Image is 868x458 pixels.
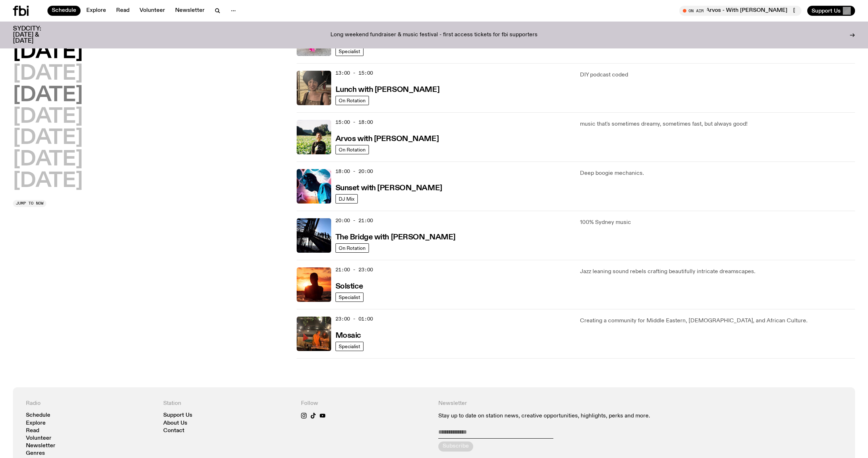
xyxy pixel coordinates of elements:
a: Explore [82,6,110,16]
span: 13:00 - 15:00 [335,70,373,76]
p: Deep boogie mechanics. [580,169,855,178]
a: On Rotation [335,243,369,253]
a: Specialist [335,47,364,56]
p: 100% Sydney music [580,218,855,227]
a: Support Us [163,413,192,418]
h3: Lunch with [PERSON_NAME] [335,86,439,94]
span: On Rotation [339,147,366,152]
span: Jump to now [16,201,44,205]
p: Stay up to date on station news, creative opportunities, highlights, perks and more. [438,413,705,420]
p: Creating a community for Middle Eastern, [DEMOGRAPHIC_DATA], and African Culture. [580,317,855,325]
img: Simon Caldwell stands side on, looking downwards. He has headphones on. Behind him is a brightly ... [297,169,331,204]
h3: Sunset with [PERSON_NAME] [335,184,442,192]
button: Support Us [807,6,855,16]
span: On Rotation [339,98,366,103]
img: Bri is smiling and wearing a black t-shirt. She is standing in front of a lush, green field. Ther... [297,120,331,154]
a: Volunteer [26,436,51,441]
p: Jazz leaning sound rebels crafting beautifully intricate dreamscapes. [580,267,855,276]
span: 23:00 - 01:00 [335,316,373,322]
span: Specialist [339,294,360,300]
h3: The Bridge with [PERSON_NAME] [335,234,456,241]
img: A girl standing in the ocean as waist level, staring into the rise of the sun. [297,267,331,302]
h3: SYDCITY: [DATE] & [DATE] [13,26,59,44]
img: Tommy and Jono Playing at a fundraiser for Palestine [297,317,331,351]
a: Specialist [335,293,364,302]
a: Read [26,428,39,434]
h3: Arvos with [PERSON_NAME] [335,135,439,143]
h3: Solstice [335,283,363,290]
span: 21:00 - 23:00 [335,266,373,273]
a: On Rotation [335,145,369,154]
p: Long weekend fundraiser & music festival - first access tickets for fbi supporters [330,32,538,38]
a: Schedule [47,6,81,16]
button: [DATE] [13,107,83,127]
span: DJ Mix [339,196,355,201]
button: Subscribe [438,441,473,452]
a: Arvos with [PERSON_NAME] [335,134,439,143]
button: [DATE] [13,42,83,62]
a: Solstice [335,281,363,290]
h4: Station [163,400,292,407]
button: [DATE] [13,64,83,84]
span: Specialist [339,48,360,54]
span: 15:00 - 18:00 [335,119,373,126]
p: music that's sometimes dreamy, sometimes fast, but always good! [580,120,855,128]
span: Specialist [339,343,360,349]
h3: Mosaic [335,332,361,340]
button: Jump to now [13,200,46,207]
button: [DATE] [13,128,83,148]
button: [DATE] [13,150,83,170]
a: Genres [26,451,45,456]
h4: Radio [26,400,155,407]
a: Newsletter [171,6,209,16]
button: [DATE] [13,85,83,106]
h4: Follow [301,400,430,407]
span: Support Us [812,8,841,14]
img: People climb Sydney's Harbour Bridge [297,218,331,253]
a: Schedule [26,413,50,418]
span: 20:00 - 21:00 [335,217,373,224]
span: On Rotation [339,245,366,251]
a: Sunset with [PERSON_NAME] [335,183,442,192]
a: Volunteer [135,6,169,16]
a: Read [112,6,134,16]
a: Mosaic [335,331,361,340]
p: DIY podcast coded [580,71,855,79]
span: 18:00 - 20:00 [335,168,373,175]
button: On Air[DATE] Arvos - With [PERSON_NAME][DATE] Arvos - With [PERSON_NAME] [679,6,801,16]
a: Contact [163,428,184,434]
a: Explore [26,421,46,426]
button: [DATE] [13,171,83,191]
a: Lunch with [PERSON_NAME] [335,85,439,94]
a: Newsletter [26,443,55,449]
a: The Bridge with [PERSON_NAME] [335,232,456,241]
h4: Newsletter [438,400,705,407]
a: On Rotation [335,96,369,105]
a: DJ Mix [335,194,358,204]
a: About Us [163,421,187,426]
a: Specialist [335,342,364,351]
